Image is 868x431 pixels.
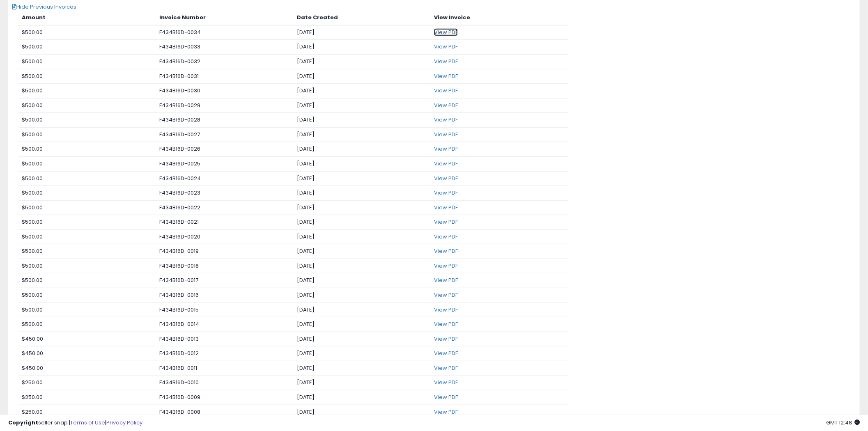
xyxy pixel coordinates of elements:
[294,346,431,361] td: [DATE]
[156,55,294,69] td: F434B16D-0032
[434,189,458,197] a: View PDF
[18,215,156,230] td: $500.00
[18,40,156,55] td: $500.00
[156,25,294,40] td: F434B16D-0034
[18,405,156,420] td: $250.00
[294,69,431,84] td: [DATE]
[18,156,156,171] td: $500.00
[156,390,294,405] td: F434B16D-0009
[294,113,431,128] td: [DATE]
[18,303,156,317] td: $500.00
[18,25,156,40] td: $500.00
[156,127,294,142] td: F434B16D-0027
[294,390,431,405] td: [DATE]
[294,11,431,25] th: Date Created
[156,317,294,332] td: F434B16D-0014
[294,405,431,420] td: [DATE]
[156,229,294,244] td: F434B16D-0020
[294,303,431,317] td: [DATE]
[294,156,431,171] td: [DATE]
[18,390,156,405] td: $250.00
[294,361,431,376] td: [DATE]
[18,200,156,215] td: $500.00
[70,419,105,426] a: Terms of Use
[434,72,458,80] a: View PDF
[434,393,458,401] a: View PDF
[156,11,294,25] th: Invoice Number
[156,303,294,317] td: F434B16D-0015
[434,335,458,343] a: View PDF
[18,113,156,128] td: $500.00
[294,55,431,69] td: [DATE]
[294,84,431,99] td: [DATE]
[156,186,294,201] td: F434B16D-0023
[18,229,156,244] td: $500.00
[18,361,156,376] td: $450.00
[294,40,431,55] td: [DATE]
[18,288,156,303] td: $500.00
[8,419,38,426] strong: Copyright
[434,247,458,255] a: View PDF
[294,171,431,186] td: [DATE]
[434,276,458,284] a: View PDF
[294,142,431,157] td: [DATE]
[434,291,458,299] a: View PDF
[294,317,431,332] td: [DATE]
[18,84,156,99] td: $500.00
[294,186,431,201] td: [DATE]
[434,320,458,328] a: View PDF
[156,259,294,273] td: F434B16D-0018
[156,84,294,99] td: F434B16D-0030
[18,244,156,259] td: $500.00
[294,273,431,288] td: [DATE]
[294,215,431,230] td: [DATE]
[434,131,458,138] a: View PDF
[434,218,458,226] a: View PDF
[156,405,294,420] td: F434B16D-0008
[434,233,458,241] a: View PDF
[434,204,458,211] a: View PDF
[294,376,431,390] td: [DATE]
[106,419,142,426] a: Privacy Policy
[18,142,156,157] td: $500.00
[434,408,458,416] a: View PDF
[156,113,294,128] td: F434B16D-0028
[18,317,156,332] td: $500.00
[18,346,156,361] td: $450.00
[156,171,294,186] td: F434B16D-0024
[434,28,458,36] a: View PDF
[18,11,156,25] th: Amount
[294,25,431,40] td: [DATE]
[156,361,294,376] td: F434B16D-0011
[156,332,294,346] td: F434B16D-0013
[18,69,156,84] td: $500.00
[18,186,156,201] td: $500.00
[434,160,458,167] a: View PDF
[294,229,431,244] td: [DATE]
[156,346,294,361] td: F434B16D-0012
[434,364,458,372] a: View PDF
[294,127,431,142] td: [DATE]
[294,332,431,346] td: [DATE]
[434,101,458,109] a: View PDF
[156,288,294,303] td: F434B16D-0016
[294,259,431,273] td: [DATE]
[156,40,294,55] td: F434B16D-0033
[294,200,431,215] td: [DATE]
[434,57,458,65] a: View PDF
[18,332,156,346] td: $450.00
[156,156,294,171] td: F434B16D-0025
[156,215,294,230] td: F434B16D-0021
[156,200,294,215] td: F434B16D-0022
[18,171,156,186] td: $500.00
[434,87,458,94] a: View PDF
[156,142,294,157] td: F434B16D-0026
[18,98,156,113] td: $500.00
[294,244,431,259] td: [DATE]
[434,378,458,386] a: View PDF
[156,376,294,390] td: F434B16D-0010
[826,419,860,426] span: 2025-09-16 12:48 GMT
[434,174,458,182] a: View PDF
[18,273,156,288] td: $500.00
[434,349,458,357] a: View PDF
